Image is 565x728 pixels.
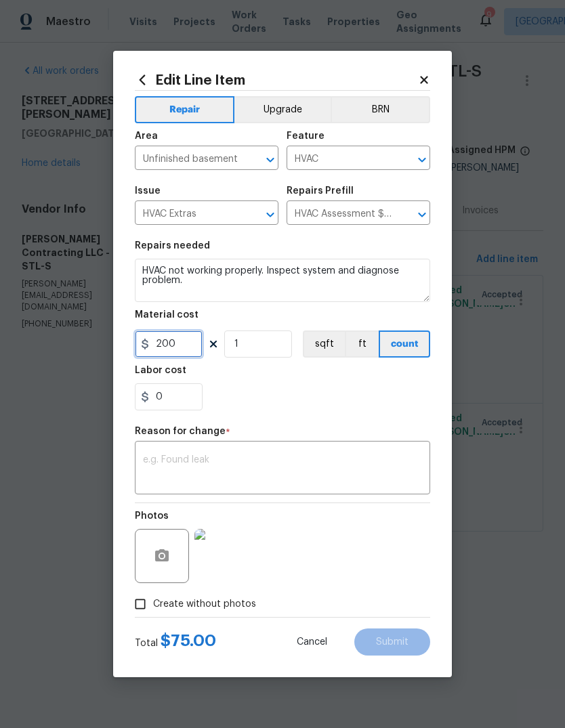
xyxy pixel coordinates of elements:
[153,597,256,612] span: Create without photos
[413,205,432,224] button: Open
[135,366,186,375] h5: Labor cost
[379,330,430,358] button: count
[303,330,345,358] button: sqft
[135,427,226,436] h5: Reason for change
[354,628,430,656] button: Submit
[135,259,430,302] textarea: HVAC not working properly. Inspect system and diagnose problem.
[287,186,354,196] h5: Repairs Prefill
[234,96,331,123] button: Upgrade
[135,186,161,196] h5: Issue
[261,205,280,224] button: Open
[413,150,432,169] button: Open
[161,633,216,649] span: $ 75.00
[331,96,430,123] button: BRN
[135,241,210,251] h5: Repairs needed
[135,511,169,521] h5: Photos
[135,72,418,87] h2: Edit Line Item
[135,634,216,650] div: Total
[287,131,325,141] h5: Feature
[135,310,198,320] h5: Material cost
[261,150,280,169] button: Open
[135,96,234,123] button: Repair
[297,637,327,647] span: Cancel
[345,330,379,358] button: ft
[376,637,409,647] span: Submit
[135,131,158,141] h5: Area
[275,628,349,656] button: Cancel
